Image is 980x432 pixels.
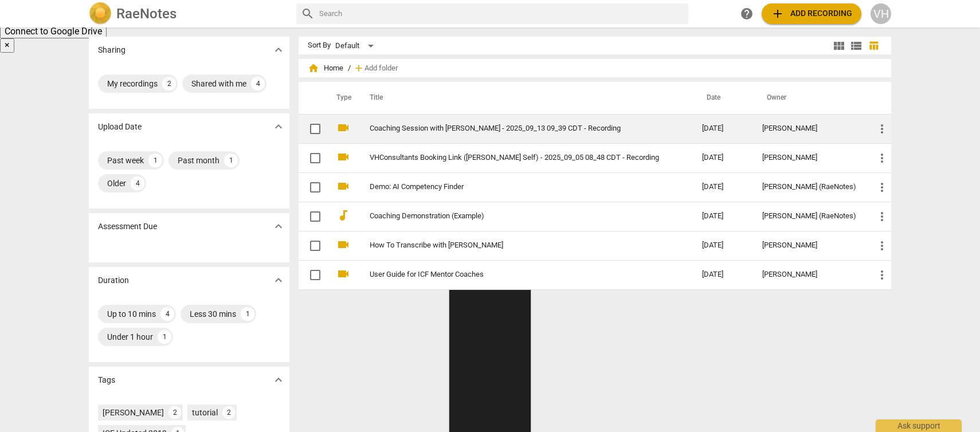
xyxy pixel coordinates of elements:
a: Demo: AI Competency Finder [370,183,661,191]
span: videocam [336,121,350,135]
span: videocam [336,267,350,281]
div: [PERSON_NAME] [762,124,857,133]
a: LogoRaeNotes [89,2,287,25]
img: Logo [89,2,112,25]
a: Coaching Session with [PERSON_NAME] - 2025_09_13 09_39 CDT - Recording [370,124,661,133]
span: search [301,7,315,21]
div: Default [335,37,378,55]
span: Add recording [771,7,852,21]
div: [PERSON_NAME] [762,241,857,250]
td: [DATE] [693,172,753,202]
button: Show more [270,371,287,388]
button: Show more [270,118,287,135]
h2: RaeNotes [116,6,177,22]
span: expand_more [272,43,285,57]
div: [PERSON_NAME] [762,270,857,279]
button: Show more [270,41,287,58]
a: Coaching Demonstration (Example) [370,212,661,221]
div: 2 [222,406,235,419]
span: audiotrack [336,209,350,222]
p: Duration [98,274,129,286]
span: view_module [832,39,846,53]
div: Less 30 mins [190,308,236,320]
span: expand_more [272,120,285,133]
th: Type [327,82,356,114]
div: Sort By [308,41,331,50]
div: [PERSON_NAME] (RaeNotes) [762,212,857,221]
td: [DATE] [693,202,753,231]
th: Date [693,82,753,114]
span: expand_more [272,273,285,287]
div: Up to 10 mins [107,308,156,320]
div: [PERSON_NAME] (RaeNotes) [762,183,857,191]
span: Add folder [364,64,398,73]
div: 4 [160,307,174,321]
button: Table view [865,37,882,54]
div: 2 [162,77,176,91]
span: videocam [336,179,350,193]
div: tutorial [192,407,218,418]
span: more_vert [875,151,889,165]
span: table_chart [868,40,879,51]
span: view_list [849,39,863,53]
div: 1 [148,154,162,167]
span: home [308,62,319,74]
button: VH [871,3,891,24]
a: Help [736,3,757,24]
td: [DATE] [693,114,753,143]
span: more_vert [875,268,889,282]
span: videocam [336,238,350,252]
span: videocam [336,150,350,164]
span: more_vert [875,122,889,136]
div: Ask support [876,419,962,432]
span: Home [308,62,343,74]
div: Under 1 hour [107,331,153,343]
span: more_vert [875,180,889,194]
div: [PERSON_NAME] [103,407,164,418]
button: Show more [270,272,287,289]
div: My recordings [107,78,158,89]
div: [PERSON_NAME] [762,154,857,162]
td: [DATE] [693,260,753,289]
td: [DATE] [693,231,753,260]
a: User Guide for ICF Mentor Coaches [370,270,661,279]
div: 2 [168,406,181,419]
span: more_vert [875,239,889,253]
button: List view [848,37,865,54]
input: Search [319,5,684,23]
span: expand_more [272,219,285,233]
a: How To Transcribe with [PERSON_NAME] [370,241,661,250]
button: Upload [762,3,861,24]
button: Tile view [830,37,848,54]
div: Past month [178,155,219,166]
span: / [348,64,351,73]
div: Older [107,178,126,189]
div: Shared with me [191,78,246,89]
p: Upload Date [98,121,142,133]
th: Title [356,82,693,114]
span: add [353,62,364,74]
span: expand_more [272,373,285,387]
th: Owner [753,82,866,114]
div: Past week [107,155,144,166]
div: 1 [224,154,238,167]
span: help [740,7,754,21]
a: VHConsultants Booking Link ([PERSON_NAME] Self) - 2025_09_05 08_48 CDT - Recording [370,154,661,162]
span: add [771,7,785,21]
p: Tags [98,374,115,386]
div: 1 [158,330,171,344]
p: Assessment Due [98,221,157,233]
p: Sharing [98,44,126,56]
span: more_vert [875,210,889,223]
td: [DATE] [693,143,753,172]
div: 4 [251,77,265,91]
div: 1 [241,307,254,321]
div: 4 [131,176,144,190]
button: Show more [270,218,287,235]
